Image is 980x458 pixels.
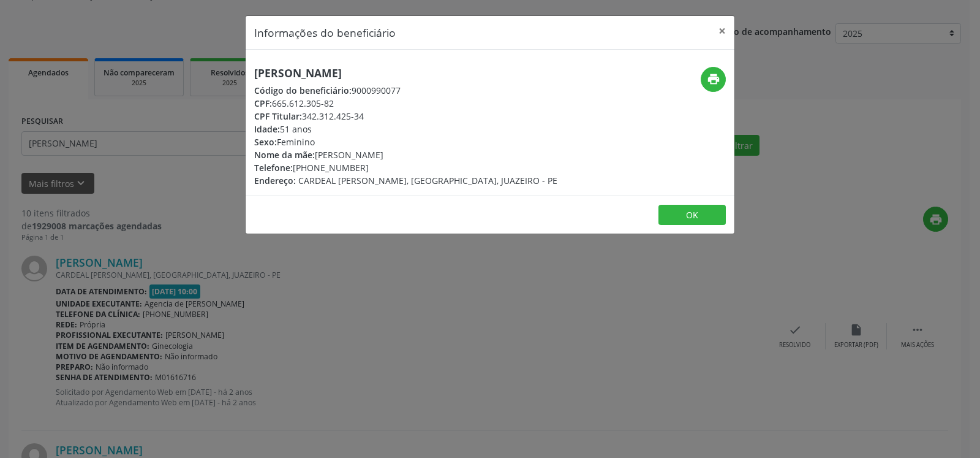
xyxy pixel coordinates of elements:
[254,85,352,96] span: Código do beneficiário:
[254,162,293,174] span: Telefone:
[254,25,396,40] h5: Informações do beneficiário
[254,123,280,135] span: Idade:
[298,175,557,186] span: CARDEAL [PERSON_NAME], [GEOGRAPHIC_DATA], JUAZEIRO - PE
[254,175,296,186] span: Endereço:
[254,97,557,110] div: 665.612.305-82
[254,110,557,123] div: 342.312.425-34
[707,72,720,86] i: print
[710,16,734,46] button: Close
[254,161,557,174] div: [PHONE_NUMBER]
[254,97,272,109] span: CPF:
[701,67,726,92] button: print
[254,149,315,161] span: Nome da mãe:
[254,67,557,80] h5: [PERSON_NAME]
[254,135,557,148] div: Feminino
[254,136,277,148] span: Sexo:
[254,148,557,161] div: [PERSON_NAME]
[658,205,726,226] button: OK
[254,123,557,135] div: 51 anos
[254,84,557,97] div: 9000990077
[254,110,302,122] span: CPF Titular:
